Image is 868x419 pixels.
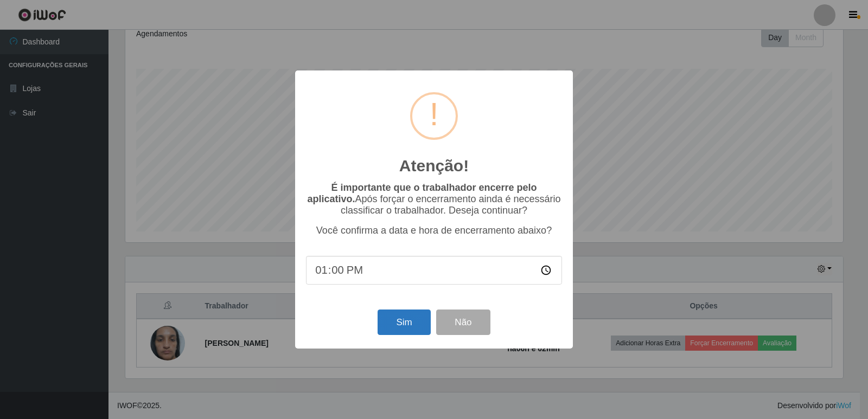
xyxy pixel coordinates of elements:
[307,182,537,204] b: É importante que o trabalhador encerre pelo aplicativo.
[436,310,490,335] button: Não
[306,182,562,216] p: Após forçar o encerramento ainda é necessário classificar o trabalhador. Deseja continuar?
[399,156,469,176] h2: Atenção!
[306,225,562,236] p: Você confirma a data e hora de encerramento abaixo?
[378,310,430,335] button: Sim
